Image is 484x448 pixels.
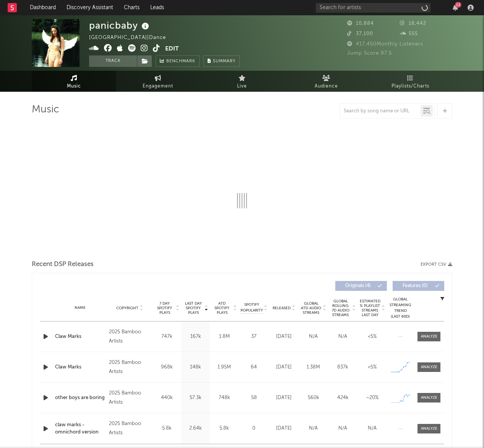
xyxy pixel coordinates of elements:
span: Released [273,306,291,310]
button: Track [89,55,137,67]
div: ~ 20 % [359,394,385,402]
span: 37,100 [347,31,373,36]
span: Originals ( 4 ) [340,284,375,288]
div: 560k [300,394,326,402]
div: 968k [154,364,179,371]
div: 64 [240,364,267,371]
span: Global ATD Audio Streams [300,301,322,315]
button: Features(0) [393,281,444,291]
div: 5.8k [154,425,179,432]
a: Benchmark [156,55,200,67]
a: Claw Marks [55,333,105,341]
div: 58 [240,394,267,402]
span: Benchmark [166,57,195,66]
div: 2.64k [183,425,208,432]
span: 18,442 [400,21,426,26]
div: N/A [300,425,326,432]
div: N/A [359,425,385,432]
div: 440k [154,394,179,402]
div: 2025 Bamboo Artists [109,389,151,407]
div: 1.38M [300,364,326,371]
div: 37 [240,333,267,341]
div: [DATE] [271,394,297,402]
input: Search for artists [316,3,430,13]
a: Playlists/Charts [368,71,452,92]
div: Name [55,305,105,311]
input: Search by song name or URL [340,108,421,114]
div: 167k [183,333,208,341]
span: Recent DSP Releases [32,260,94,269]
span: 555 [400,31,418,36]
div: 0 [240,425,267,432]
span: Live [237,82,247,91]
a: other boys are boring [55,394,105,402]
div: [DATE] [271,364,297,371]
span: Copyright [116,306,138,310]
div: N/A [330,333,356,341]
div: panicbaby [89,19,151,32]
span: ATD Spotify Plays [212,301,232,315]
a: Audience [284,71,368,92]
div: [DATE] [271,425,297,432]
div: [DATE] [271,333,297,341]
div: N/A [330,425,356,432]
span: Last Day Spotify Plays [183,301,203,315]
button: 13 [453,5,458,11]
span: Features ( 0 ) [398,284,433,288]
span: Audience [315,82,338,91]
button: Export CSV [421,262,452,267]
span: Engagement [143,82,173,91]
span: Music [67,82,81,91]
div: 1.95M [212,364,237,371]
a: claw marks - omnichord version [55,421,105,436]
div: 57.3k [183,394,208,402]
div: 2025 Bamboo Artists [109,328,151,346]
span: Playlists/Charts [391,82,429,91]
span: Estimated % Playlist Streams Last Day [359,299,380,317]
div: [GEOGRAPHIC_DATA] | Dance [89,33,175,42]
span: Jump Score: 97.5 [347,51,392,56]
a: Engagement [116,71,200,92]
a: Claw Marks [55,364,105,371]
div: 148k [183,364,208,371]
span: 10,884 [347,21,374,26]
div: 1.8M [212,333,237,341]
a: Music [32,71,116,92]
div: <5% [359,364,385,371]
span: Summary [213,59,236,63]
div: 424k [330,394,356,402]
span: 417,450 Monthly Listeners [347,42,423,47]
span: Global Rolling 7D Audio Streams [330,299,351,317]
span: 7 Day Spotify Plays [154,301,175,315]
div: Global Streaming Trend (Last 60D) [389,297,412,320]
div: 2025 Bamboo Artists [109,358,151,377]
div: 837k [330,364,356,371]
div: 2025 Bamboo Artists [109,419,151,438]
span: Spotify Popularity [240,302,263,313]
button: Edit [165,44,179,54]
button: Summary [203,55,240,67]
div: 5.8k [212,425,237,432]
div: 747k [154,333,179,341]
div: <5% [359,333,385,341]
div: N/A [300,333,326,341]
div: 748k [212,394,237,402]
div: 13 [455,2,461,8]
a: Live [200,71,284,92]
button: Originals(4) [335,281,387,291]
